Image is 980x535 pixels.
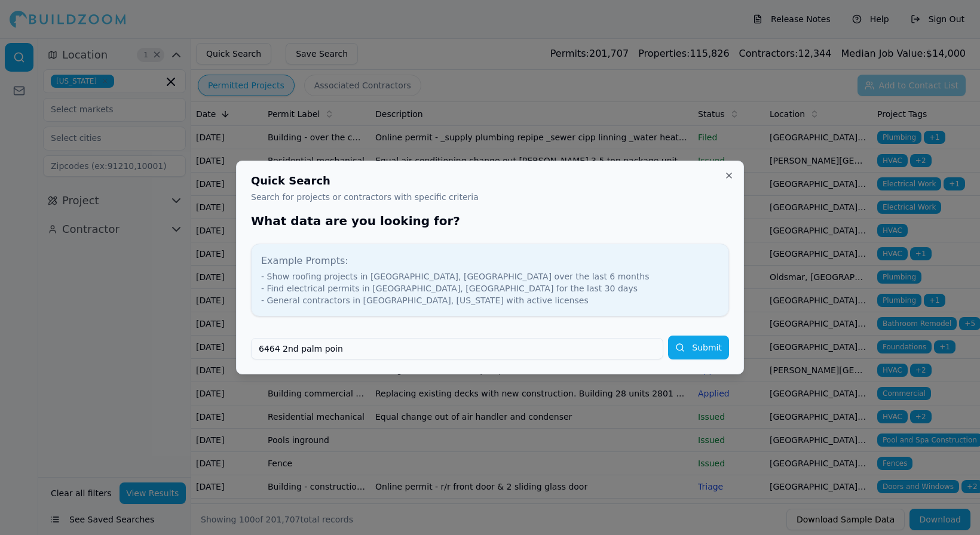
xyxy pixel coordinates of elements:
li: - Find electrical permits in [GEOGRAPHIC_DATA], [GEOGRAPHIC_DATA] for the last 30 days [261,282,719,294]
li: - Show roofing projects in [GEOGRAPHIC_DATA], [GEOGRAPHIC_DATA] over the last 6 months [261,270,719,282]
button: Submit [668,336,729,359]
h2: What data are you looking for? [251,213,729,229]
h2: Quick Search [251,176,729,186]
p: Search for projects or contractors with specific criteria [251,191,729,203]
li: - General contractors in [GEOGRAPHIC_DATA], [US_STATE] with active licenses [261,294,719,306]
div: Example Prompts: [261,254,719,268]
input: Type your search prompt... [251,338,663,359]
